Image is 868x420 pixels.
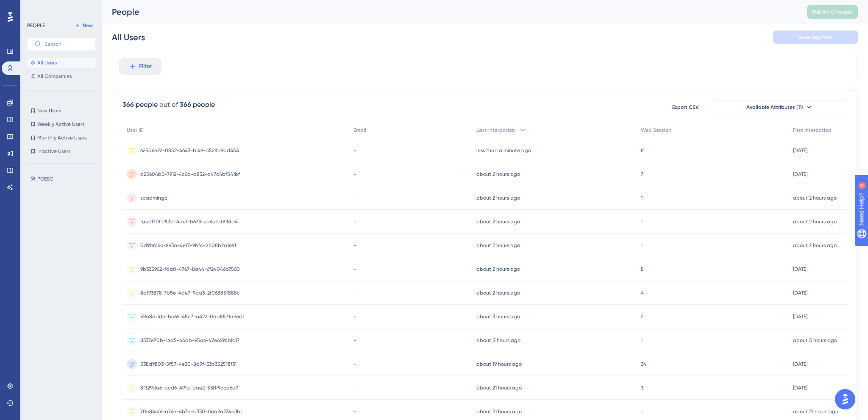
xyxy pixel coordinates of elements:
time: about 5 hours ago [793,337,837,343]
time: about 2 hours ago [793,195,837,201]
div: 366 people [122,100,158,110]
time: less than a minute ago [476,147,531,153]
button: Export CSV [664,100,707,114]
span: Email [353,127,366,134]
time: about 2 hours ago [476,266,520,272]
time: about 2 hours ago [793,242,837,248]
div: 6 [59,4,61,11]
span: Publish Changes [812,8,853,15]
span: Web Session [641,127,671,134]
time: [DATE] [793,266,807,272]
button: Filter [119,58,161,75]
span: User ID [127,127,144,134]
span: All Users [37,59,57,66]
span: 7 [641,171,643,178]
span: - [353,242,356,249]
div: People [112,6,786,18]
span: - [353,337,356,344]
span: Monthly Active Users [37,134,86,141]
time: about 3 hours ago [476,314,520,320]
span: 1 [641,218,643,225]
span: 0d9bfc6c-893a-4ef7-9bfc-21108b2a1e91 [140,242,236,249]
span: d25604b0-7912-4c6a-a832-a47c4bf541bf [140,171,240,178]
time: [DATE] [793,290,807,296]
span: 8af93878-7b5e-4de7-9da3-2f06885f888c [140,289,240,296]
iframe: UserGuiding AI Assistant Launcher [832,387,858,412]
span: Weekly Active Users [37,121,84,128]
time: about 2 hours ago [793,219,837,225]
span: 4 [641,289,644,296]
span: 34 [641,361,646,367]
span: 2 [641,313,643,320]
span: 3 [641,384,643,391]
span: spadmingc [140,195,167,201]
span: PGESC [37,175,53,182]
button: Monthly Active Users [27,133,96,143]
button: New Users [27,106,96,116]
span: Export CSV [672,104,699,111]
div: 366 people [180,100,215,110]
span: Inactive Users [37,148,70,155]
span: - [353,195,356,201]
span: 8 [641,266,644,273]
span: - [353,384,356,391]
span: - [353,289,356,296]
span: faec170f-f53d-4de1-b673-ea6d1af83dd4 [140,218,238,225]
time: about 5 hours ago [476,337,520,343]
input: Search [45,41,89,47]
span: 8f329da6-acd6-491a-bae2-53f1f9ccd6a7 [140,384,238,391]
span: Available Attributes (11) [746,104,803,111]
button: All Users [27,58,96,68]
span: - [353,147,356,154]
button: Save Segment [773,31,858,44]
span: - [353,361,356,367]
span: - [353,218,356,225]
span: 8 [641,147,644,154]
time: [DATE] [793,361,807,367]
span: 1 [641,337,643,344]
time: about 21 hours ago [793,409,838,414]
button: Weekly Active Users [27,119,96,129]
time: about 2 hours ago [476,219,520,225]
span: 9b335962-fda0-4767-8a44-6f24046b7560 [140,266,240,273]
time: [DATE] [793,147,807,153]
div: All Users [112,31,145,43]
span: All Companies [37,73,72,80]
time: about 2 hours ago [476,290,520,296]
button: PGESC [27,174,101,184]
span: 62506e22-0852-4643-b149-a52ffa9bd454 [140,147,239,154]
span: 70e84cf6-a76e-4b7a-b330-0ea2a234e3b1 [140,408,242,415]
span: 1 [641,242,643,249]
span: Last Interaction [476,127,515,134]
div: PEOPLE [27,22,45,29]
span: 59a8ddde-bc69-45c7-a422-0da5571d9ec1 [140,313,244,320]
div: out of [159,100,178,110]
time: about 19 hours ago [476,361,522,367]
span: 1 [641,195,643,201]
time: about 2 hours ago [476,242,520,248]
time: [DATE] [793,314,807,320]
time: [DATE] [793,385,807,391]
time: about 21 hours ago [476,409,522,414]
span: First Interaction [793,127,831,134]
span: 1 [641,408,643,415]
span: 538d9803-5f57-4e30-8d9f-33b352518f31 [140,361,236,367]
time: about 2 hours ago [476,171,520,177]
button: New [72,20,96,31]
span: - [353,313,356,320]
button: All Companies [27,71,96,81]
span: 8337e70b-14d5-44ab-95a6-47e669cb1c17 [140,337,239,344]
time: [DATE] [793,171,807,177]
span: Need Help? [20,2,53,12]
button: Inactive Users [27,146,96,156]
span: - [353,408,356,415]
time: about 21 hours ago [476,385,522,391]
button: Publish Changes [807,5,858,19]
span: - [353,266,356,273]
time: about 2 hours ago [476,195,520,201]
span: - [353,171,356,178]
span: New [83,22,93,29]
span: Filter [139,61,152,72]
